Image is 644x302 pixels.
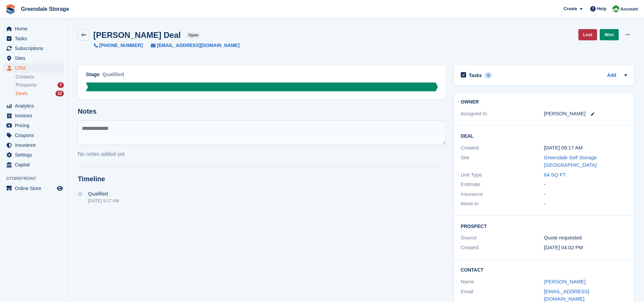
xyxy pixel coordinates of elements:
div: - [544,181,627,188]
div: Estimate [461,181,544,188]
span: Help [597,5,606,12]
span: Create [564,5,577,12]
span: Account [620,6,638,13]
a: menu [3,53,64,63]
h2: Notes [78,108,446,115]
div: - [544,190,627,198]
a: menu [3,121,64,130]
a: menu [3,34,64,43]
h2: Contact [461,266,627,273]
span: Sites [15,53,55,63]
div: Qualified [102,71,124,83]
span: Capital [15,160,55,169]
a: menu [3,160,64,169]
span: CRM [15,63,55,73]
div: Unit Type [461,171,544,179]
span: Subscriptions [15,44,55,53]
span: Coupons [15,131,55,140]
a: menu [3,184,64,193]
div: [DATE] 09:17 AM [544,144,627,152]
span: [PHONE_NUMBER] [99,42,143,49]
div: 7 [57,82,64,88]
span: Prospects [16,82,37,88]
a: Won [600,29,619,40]
span: Invoices [15,111,55,120]
div: Name [461,278,544,286]
a: menu [3,44,64,53]
span: Home [15,24,55,33]
div: Stage [86,71,100,78]
div: [DATE] 9:17 AM [88,198,119,203]
span: Settings [15,150,55,160]
h2: Tasks [469,72,482,78]
a: [EMAIL_ADDRESS][DOMAIN_NAME] [143,42,239,49]
a: Contacts [16,74,64,80]
span: Insurance [15,140,55,150]
a: Lost [578,29,597,40]
a: menu [3,150,64,160]
span: [EMAIL_ADDRESS][DOMAIN_NAME] [157,42,239,49]
span: Deals [16,90,28,97]
span: open [186,32,201,39]
a: Prospects 7 [16,82,64,89]
h2: Deal [461,132,627,139]
span: Pricing [15,121,55,130]
a: [PERSON_NAME] [544,279,586,284]
div: Created [461,244,544,252]
img: stora-icon-8386f47178a22dfd0bd8f6a31ec36ba5ce8667c1dd55bd0f319d3a0aa187defe.svg [5,4,16,14]
a: menu [3,101,64,111]
a: Deals 12 [16,90,64,97]
span: Analytics [15,101,55,111]
a: 64 SQ FT [544,172,566,178]
a: menu [3,131,64,140]
a: menu [3,111,64,120]
div: Move-in [461,200,544,208]
div: 0 [484,72,492,78]
h2: Owner [461,99,627,105]
span: Storefront [6,175,67,182]
h2: [PERSON_NAME] Deal [93,30,181,40]
a: [PHONE_NUMBER] [94,42,143,49]
h2: Prospect [461,223,627,229]
a: Greendale Self Storage [GEOGRAPHIC_DATA] [544,155,597,168]
span: Tasks [15,34,55,43]
a: Preview store [56,184,64,192]
img: Jon [613,5,619,12]
span: Online Store [15,184,55,193]
div: [DATE] 04:02 PM [544,244,627,252]
div: Site [461,154,544,169]
div: [PERSON_NAME] [544,110,586,118]
a: Add [607,72,616,79]
a: [EMAIL_ADDRESS][DOMAIN_NAME] [544,288,589,302]
div: Quote requested [544,234,627,242]
div: Created [461,144,544,152]
a: menu [3,24,64,33]
div: - [544,200,627,208]
a: menu [3,63,64,73]
span: Qualified [88,191,108,196]
h2: Timeline [78,175,446,183]
a: menu [3,140,64,150]
div: 12 [55,91,64,96]
a: Greendale Storage [18,3,72,15]
div: Insurance [461,190,544,198]
div: Source [461,234,544,242]
div: Assigned to [461,110,544,118]
span: No notes added yet [78,151,125,157]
